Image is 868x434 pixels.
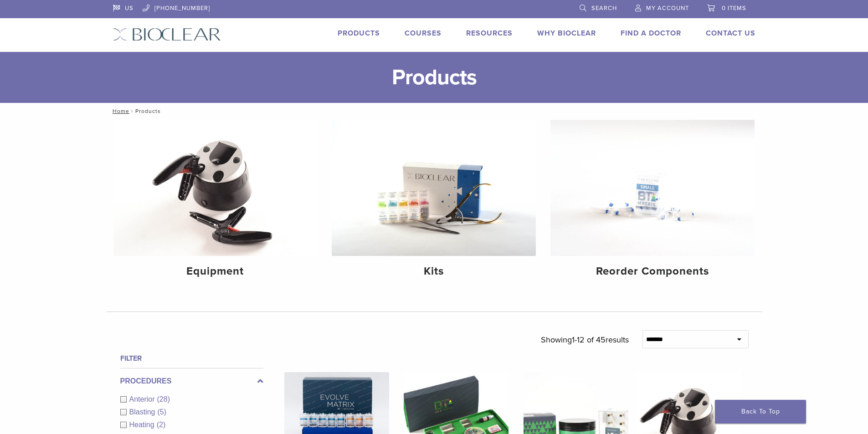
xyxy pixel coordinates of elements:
span: (2) [157,421,166,429]
img: Reorder Components [550,120,755,256]
h4: Equipment [121,263,310,280]
a: Kits [332,120,536,286]
span: 1-12 of 45 [572,335,606,345]
img: Kits [332,120,536,256]
img: Bioclear [113,28,221,41]
a: Why Bioclear [537,29,596,38]
a: Resources [466,29,513,38]
span: / [129,109,135,113]
a: Equipment [113,120,318,286]
span: (5) [157,408,166,416]
h4: Reorder Components [558,263,747,280]
h4: Kits [339,263,529,280]
span: Blasting [129,408,158,416]
a: Home [110,108,129,114]
label: Procedures [120,376,263,387]
span: Heating [129,421,157,429]
span: Anterior [129,395,157,403]
a: Reorder Components [550,120,755,286]
nav: Products [106,103,762,119]
span: 0 items [722,5,746,12]
span: Search [591,5,617,12]
a: Courses [405,29,442,38]
a: Contact Us [706,29,755,38]
a: Products [338,29,380,38]
a: Find A Doctor [621,29,681,38]
img: Equipment [113,120,318,256]
p: Showing results [541,330,629,349]
span: (28) [157,395,170,403]
h4: Filter [120,353,263,364]
a: Back To Top [715,400,806,424]
span: My Account [646,5,689,12]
